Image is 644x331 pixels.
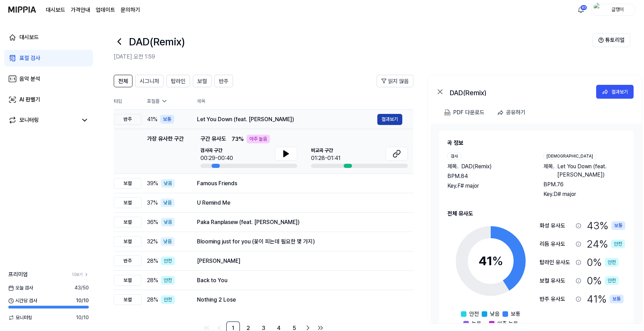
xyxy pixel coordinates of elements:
div: PDF 다운로드 [453,108,484,117]
button: profile글쟁이 [591,4,636,16]
span: 전체 [118,77,128,86]
button: 반주 [214,75,233,87]
span: 모니터링 [8,314,32,321]
a: AI 판별기 [4,91,93,108]
button: PDF 다운로드 [443,106,486,119]
span: 제목 . [447,162,458,171]
span: 읽지 않음 [388,77,409,86]
div: 보컬 유사도 [540,277,573,285]
div: 보컬 [114,236,141,247]
span: 28 % [147,276,158,285]
div: Blooming just for you (꽃이 피는데 필요한 몇 가지) [197,238,402,246]
th: 타입 [114,93,141,110]
span: 10 / 10 [76,297,89,304]
span: 28 % [147,257,158,265]
div: 보통 [611,221,625,230]
div: 보통 [610,295,624,303]
span: 높음 [472,320,481,328]
button: 공유하기 [494,106,531,119]
a: 결과보기 [596,85,634,99]
button: 결과보기 [377,114,402,125]
div: 낮음 [161,237,174,246]
div: 보컬 [114,294,141,305]
div: 표절률 [147,98,186,105]
button: 가격안내 [71,6,90,14]
div: AI 판별기 [19,96,40,104]
span: 시그니처 [140,77,159,86]
button: 알림83 [575,4,586,15]
div: 안전 [161,295,175,304]
span: 제목 . [543,162,555,179]
div: 41 [479,252,503,270]
a: 모니터링 [8,116,78,124]
span: 검사곡 구간 [200,147,233,154]
a: 음악 분석 [4,71,93,87]
span: % [492,253,503,268]
div: Famous Friends [197,179,402,188]
button: 탑라인 [166,75,190,87]
span: 안전 [469,310,479,318]
div: 낮음 [161,198,174,207]
button: 튜토리얼 [593,33,630,47]
div: 글쟁이 [604,6,631,13]
div: 반주 [114,256,141,266]
a: 대시보드 [46,6,65,14]
img: Help [598,37,604,43]
div: Paka Ranplasew (feat. [PERSON_NAME]) [197,218,402,226]
div: 보통 [160,115,174,124]
div: 안전 [605,276,619,285]
img: 알림 [577,6,585,14]
div: 결과보기 [611,88,628,96]
div: Key. F# major [447,182,530,190]
span: 28 % [147,296,158,304]
th: 제목 [197,93,413,109]
a: 더보기 [72,271,89,278]
div: 보컬 [114,197,141,208]
div: 탑라인 유사도 [540,258,573,267]
h2: 전체 유사도 [447,209,625,218]
div: 모니터링 [19,116,39,124]
h2: [DATE] 오전 1:59 [114,53,593,61]
div: Key. D# major [543,190,626,198]
span: 36 % [147,218,158,226]
div: 표절 검사 [19,54,40,62]
div: 41 % [587,291,624,307]
div: BPM. 84 [447,172,530,180]
a: 표절 검사 [4,50,93,66]
div: Back to You [197,276,402,285]
span: DAD(Remix) [461,162,492,171]
span: 32 % [147,238,158,246]
div: 01:28-01:41 [311,154,341,162]
div: 대시보드 [19,33,39,42]
span: 43 / 50 [75,284,89,292]
button: 보컬 [193,75,212,87]
div: 안전 [605,258,619,267]
div: 낮음 [161,179,175,188]
span: 비교곡 구간 [311,147,341,154]
div: DAD(Remix) [450,88,589,96]
button: 전체 [114,75,132,87]
div: 화성 유사도 [540,222,573,230]
div: 낮음 [161,218,175,226]
span: 41 % [147,115,157,124]
div: 00:29-00:40 [200,154,233,162]
div: 공유하기 [506,108,525,117]
div: 보컬 [114,275,141,286]
div: [PERSON_NAME] [197,257,402,265]
div: U Remind Me [197,199,402,207]
div: 안전 [161,257,175,265]
div: 아주 높음 [247,135,270,143]
div: 안전 [161,276,175,285]
a: 대시보드 [4,29,93,46]
div: 0 % [587,273,619,288]
span: 10 / 10 [76,314,89,321]
div: Nothing 2 Lose [197,296,402,304]
span: 오늘 검사 [8,284,33,292]
div: BPM. 76 [543,180,626,189]
div: 검사 [447,153,461,160]
span: 탑라인 [171,77,186,86]
div: 음악 분석 [19,75,40,83]
div: 83 [580,5,587,10]
h2: 곡 정보 [447,139,625,147]
span: 보통 [511,310,521,318]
